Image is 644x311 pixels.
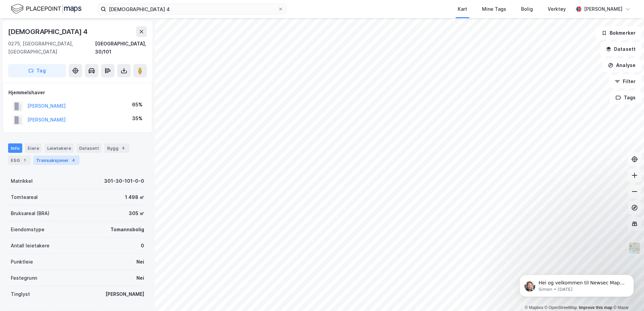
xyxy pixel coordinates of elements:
a: Improve this map [579,305,612,310]
div: Datasett [76,143,102,153]
a: Mapbox [525,305,543,310]
div: Transaksjoner [33,155,79,165]
div: Eiendomstype [11,226,44,234]
a: OpenStreetMap [545,305,577,310]
button: Analyse [602,59,641,72]
button: Datasett [600,42,641,56]
div: Punktleie [11,258,33,266]
div: Hjemmelshaver [8,89,147,97]
button: Tags [610,91,641,104]
div: [GEOGRAPHIC_DATA], 30/101 [95,40,147,56]
div: 4 [120,145,127,151]
div: 35% [132,114,142,123]
div: [PERSON_NAME] [105,290,144,298]
div: 1 [21,157,28,164]
div: Bolig [521,5,533,13]
div: Festegrunn [11,274,37,282]
input: Søk på adresse, matrikkel, gårdeiere, leietakere eller personer [106,4,278,14]
div: Eiere [25,143,42,153]
div: 0 [141,242,144,250]
iframe: Intercom notifications message [509,261,644,308]
button: Filter [609,75,641,88]
div: Bruksareal (BRA) [11,209,50,217]
div: Kart [458,5,467,13]
div: [DEMOGRAPHIC_DATA] 4 [8,26,89,37]
div: Nei [136,258,144,266]
div: 4 [70,157,77,164]
div: Antall leietakere [11,242,50,250]
img: Z [628,242,641,254]
div: Tomannsbolig [110,226,144,234]
div: ESG [8,155,31,165]
div: Bygg [104,143,129,153]
div: 301-30-101-0-0 [104,177,144,185]
div: 1 498 ㎡ [125,193,144,201]
div: Tinglyst [11,290,30,298]
div: Leietakere [44,143,74,153]
div: Matrikkel [11,177,33,185]
button: Bokmerker [596,26,641,40]
div: Tomteareal [11,193,38,201]
button: Tag [8,64,66,77]
div: Info [8,143,22,153]
div: [PERSON_NAME] [584,5,622,13]
div: 65% [132,101,142,109]
img: logo.f888ab2527a4732fd821a326f86c7f29.svg [11,3,82,15]
div: 0275, [GEOGRAPHIC_DATA], [GEOGRAPHIC_DATA] [8,40,95,56]
div: Mine Tags [482,5,506,13]
div: Verktøy [548,5,566,13]
div: 305 ㎡ [129,209,144,217]
div: Nei [136,274,144,282]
